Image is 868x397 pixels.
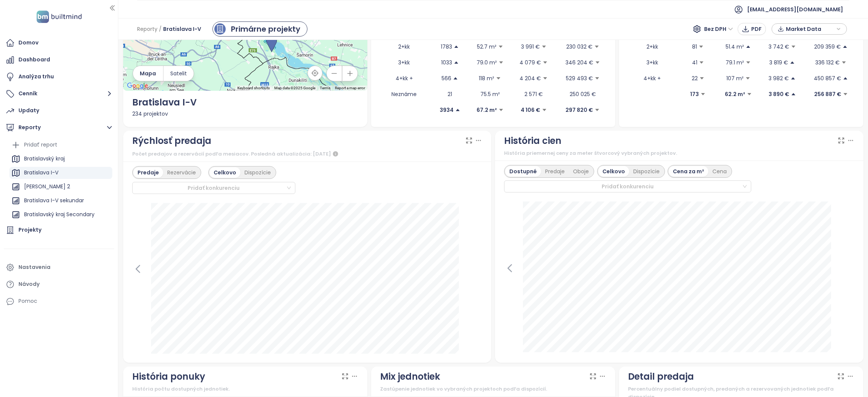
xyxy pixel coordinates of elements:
[132,150,483,159] div: Počet predajov a rezervácií podľa mesiacov. Posledná aktualizácia: [DATE]
[692,58,697,67] p: 41
[454,44,459,49] span: caret-up
[18,72,54,81] div: Analýza trhu
[726,58,744,67] p: 79.1 m²
[132,370,205,384] div: História ponuky
[628,70,676,86] td: 4+kk +
[24,182,70,191] div: [PERSON_NAME] 2
[140,69,156,78] span: Mapa
[380,70,428,86] td: 4+kk +
[747,0,843,18] span: [EMAIL_ADDRESS][DOMAIN_NAME]
[4,103,114,118] a: Updaty
[132,95,358,110] div: Bratislava I-V
[594,107,600,113] span: caret-down
[9,153,112,165] div: Bratislavský kraj
[18,263,50,272] div: Nastavenia
[769,43,789,51] p: 3 742 €
[24,210,95,219] div: Bratislavský kraj Secondary
[454,60,459,65] span: caret-up
[133,66,163,81] button: Mapa
[569,166,593,177] div: Oboje
[725,90,745,98] p: 62.2 m²
[776,23,843,35] div: button
[594,44,599,49] span: caret-down
[477,43,497,51] p: 52.7 m²
[524,90,543,98] p: 2 571 €
[125,81,150,91] img: Google
[541,44,547,49] span: caret-down
[566,74,593,82] p: 529 493 €
[18,38,38,47] div: Domov
[9,139,112,151] div: Pridať report
[34,9,84,24] img: logo
[598,166,629,177] div: Celkovo
[595,60,600,65] span: caret-down
[18,55,50,64] div: Dashboard
[4,35,114,50] a: Domov
[814,74,841,82] p: 450 857 €
[442,74,451,82] p: 566
[542,60,548,65] span: caret-down
[698,44,704,49] span: caret-down
[164,66,194,81] button: Satelit
[9,167,112,179] div: Bratislava I-V
[18,106,39,115] div: Updaty
[453,76,458,81] span: caret-up
[565,58,593,67] p: 346 204 €
[745,76,750,81] span: caret-down
[4,223,114,238] a: Projekty
[18,296,37,306] div: Pomoc
[521,43,540,51] p: 3 991 €
[843,76,848,81] span: caret-up
[125,81,150,91] a: Open this area in Google Maps (opens a new window)
[669,166,708,177] div: Cena za m²
[440,106,454,114] p: 3934
[814,90,841,98] p: 256 887 €
[841,60,847,65] span: caret-down
[726,74,744,82] p: 107 m²
[448,90,452,98] p: 21
[9,209,112,221] div: Bratislavský kraj Secondary
[708,166,731,177] div: Cena
[751,25,762,33] span: PDF
[479,74,494,82] p: 118 m²
[24,154,65,163] div: Bratislavský kraj
[137,22,157,36] span: Reporty
[477,58,497,67] p: 79.0 m²
[380,86,428,102] td: Neznáme
[738,23,766,35] button: PDF
[699,60,704,65] span: caret-down
[520,74,541,82] p: 4 204 €
[209,167,240,178] div: Celkovo
[629,166,664,177] div: Dispozície
[380,55,428,70] td: 3+kk
[594,76,600,81] span: caret-down
[380,385,606,393] div: Zastúpenie jednotiek vo vybraných projektoch podľa dispozícií.
[746,60,751,65] span: caret-down
[24,140,57,150] div: Pridať report
[690,90,699,98] p: 173
[380,39,428,55] td: 2+kk
[791,44,796,49] span: caret-down
[212,21,307,37] a: primary
[18,225,41,235] div: Projekty
[504,134,561,148] div: História cien
[9,181,112,193] div: [PERSON_NAME] 2
[132,110,358,118] div: 234 projektov
[815,58,840,67] p: 336 132 €
[790,76,796,81] span: caret-up
[505,166,541,177] div: Dostupné
[542,107,547,113] span: caret-down
[498,44,503,49] span: caret-down
[542,76,548,81] span: caret-down
[790,60,795,65] span: caret-up
[9,195,112,207] div: Bratislava I-V sekundar
[746,44,751,49] span: caret-up
[520,58,541,67] p: 4 079 €
[496,76,501,81] span: caret-down
[455,107,460,113] span: caret-up
[628,39,676,55] td: 2+kk
[692,74,698,82] p: 22
[132,134,211,148] div: Rýchlosť predaja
